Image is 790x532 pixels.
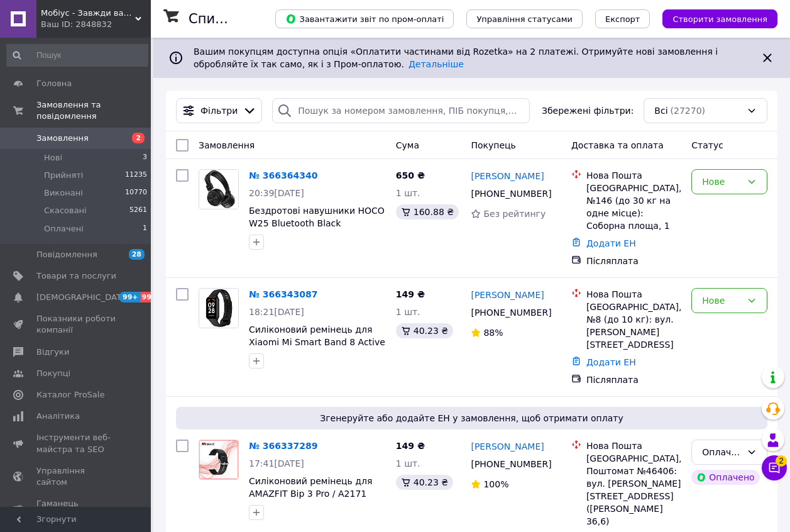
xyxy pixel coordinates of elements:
span: Аналітика [36,411,80,422]
button: Чат з покупцем2 [762,455,787,480]
a: Силіконовий ремінець для AMAZFIT Bip 3 Pro / A2171 (Black) [249,476,372,511]
span: Завантажити звіт по пром-оплаті [285,13,444,25]
span: 1 шт. [396,307,420,317]
span: (27270) [671,106,705,116]
span: Мобіус - Завжди вам раді! [41,8,135,19]
img: Фото товару [199,440,238,479]
span: Головна [36,78,72,89]
span: Без рейтингу [483,209,546,219]
span: Нові [44,152,62,163]
button: Завантажити звіт по пром-оплаті [275,9,454,28]
span: 88% [483,328,503,338]
div: 40.23 ₴ [396,323,453,338]
a: Фото товару [199,288,239,328]
a: № 366337289 [249,441,317,451]
a: Силіконовий ремінець для Xiaomi Mi Smart Band 8 Active (Black) [249,324,385,360]
span: 2 [776,455,787,467]
div: Ваш ID: 2848832 [41,19,151,30]
h1: Список замовлень [189,11,316,26]
span: 20:39[DATE] [249,188,304,198]
span: Прийняті [44,170,83,181]
span: Згенеруйте або додайте ЕН у замовлення, щоб отримати оплату [181,412,762,424]
span: 11235 [125,170,147,181]
span: Збережені фільтри: [542,104,634,117]
span: 18:21[DATE] [249,307,304,317]
span: Показники роботи компанії [36,313,116,336]
a: Додати ЕН [586,238,636,248]
span: Фільтри [200,104,238,117]
a: Фото товару [199,440,239,480]
div: Післяплата [586,255,681,267]
span: Покупці [36,368,70,379]
input: Пошук [6,44,148,67]
span: Замовлення [36,133,89,144]
span: 650 ₴ [396,170,425,180]
span: Управління статусами [476,14,573,24]
span: Покупець [471,140,515,150]
a: Створити замовлення [650,13,777,23]
span: 99+ [140,292,161,302]
a: Фото товару [199,169,239,209]
span: Замовлення та повідомлення [36,99,151,122]
a: Додати ЕН [586,357,636,367]
span: Замовлення [199,140,255,150]
span: 2 [132,133,145,143]
a: № 366343087 [249,289,317,299]
div: Нове [702,175,742,189]
span: 1 шт. [396,458,420,468]
button: Управління статусами [466,9,583,28]
span: Доставка та оплата [571,140,664,150]
div: [PHONE_NUMBER] [468,185,551,202]
div: Оплачено [691,470,759,485]
div: Нова Пошта [586,440,681,452]
span: 1 шт. [396,188,420,198]
img: Фото товару [199,289,238,328]
span: Гаманець компанії [36,498,116,521]
span: 28 [129,249,145,260]
a: Бездротові навушники HOCO W25 Bluetooth Black [249,206,385,228]
span: Інструменти веб-майстра та SEO [36,432,116,455]
span: Каталог ProSale [36,389,104,401]
a: [PERSON_NAME] [471,170,544,182]
div: 40.23 ₴ [396,475,453,490]
button: Створити замовлення [662,9,777,28]
span: 17:41[DATE] [249,458,304,468]
span: 99+ [119,292,140,302]
a: [PERSON_NAME] [471,289,544,301]
span: 10770 [125,187,147,199]
span: Cума [396,140,419,150]
span: 149 ₴ [396,289,425,299]
span: [DEMOGRAPHIC_DATA] [36,292,129,303]
span: Відгуки [36,346,69,358]
span: 100% [483,479,508,489]
div: [GEOGRAPHIC_DATA], №8 (до 10 кг): вул. [PERSON_NAME][STREET_ADDRESS] [586,301,681,351]
span: Експорт [605,14,640,24]
div: Післяплата [586,374,681,386]
div: [PHONE_NUMBER] [468,455,551,473]
div: Нова Пошта [586,169,681,182]
div: Оплачено [702,445,742,459]
a: [PERSON_NAME] [471,440,544,453]
span: Створити замовлення [672,14,767,24]
div: Нове [702,294,742,308]
div: [PHONE_NUMBER] [468,304,551,321]
span: 5261 [129,205,147,216]
div: 160.88 ₴ [396,204,459,219]
span: 3 [143,152,147,163]
span: 1 [143,223,147,235]
span: Виконані [44,187,83,199]
span: Вашим покупцям доступна опція «Оплатити частинами від Rozetka» на 2 платежі. Отримуйте нові замов... [194,47,718,69]
span: Товари та послуги [36,270,116,282]
img: Фото товару [199,170,238,209]
input: Пошук за номером замовлення, ПІБ покупця, номером телефону, Email, номером накладної [272,98,529,123]
a: № 366364340 [249,170,317,180]
div: [GEOGRAPHIC_DATA], Поштомат №46406: вул. [PERSON_NAME][STREET_ADDRESS] ([PERSON_NAME] 36,6) [586,452,681,528]
span: Статус [691,140,723,150]
button: Експорт [595,9,650,28]
span: Повідомлення [36,249,97,260]
a: Детальніше [409,59,464,69]
span: Оплачені [44,223,84,235]
span: Скасовані [44,205,87,216]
